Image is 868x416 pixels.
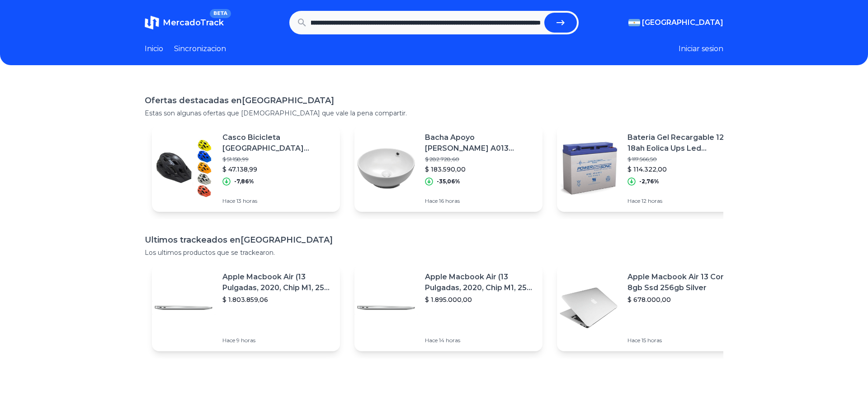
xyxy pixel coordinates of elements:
[354,276,418,339] img: Featured image
[627,165,738,174] p: $ 114.322,00
[679,43,723,54] button: Iniciar sesion
[152,264,340,351] a: Featured imageApple Macbook Air (13 Pulgadas, 2020, Chip M1, 256 Gb De Ssd, 8 Gb De Ram) - Plata$...
[145,248,723,257] p: Los ultimos productos que se trackearon.
[145,43,163,54] a: Inicio
[210,9,231,18] span: BETA
[145,234,723,246] h1: Ultimos trackeados en [GEOGRAPHIC_DATA]
[222,272,333,293] p: Apple Macbook Air (13 Pulgadas, 2020, Chip M1, 256 Gb De Ssd, 8 Gb De Ram) - Plata
[222,197,333,205] p: Hace 13 horas
[354,125,542,212] a: Featured imageBacha Apoyo [PERSON_NAME] A013 Redonda 42cm Diámetro Porcelana Acabado Esmaltado Co...
[163,18,224,28] span: MercadoTrack
[152,276,215,339] img: Featured image
[222,295,333,304] p: $ 1.803.859,06
[557,137,620,200] img: Featured image
[425,165,535,174] p: $ 183.590,00
[627,295,738,304] p: $ 678.000,00
[425,295,535,304] p: $ 1.895.000,00
[174,43,226,54] a: Sincronizacion
[425,337,535,344] p: Hace 14 horas
[145,109,723,118] p: Estas son algunas ofertas que [DEMOGRAPHIC_DATA] que vale la pena compartir.
[627,156,738,163] p: $ 117.566,50
[354,137,418,200] img: Featured image
[152,137,215,200] img: Featured image
[425,197,535,205] p: Hace 16 horas
[642,17,723,28] span: [GEOGRAPHIC_DATA]
[425,156,535,163] p: $ 282.728,60
[145,15,224,30] a: MercadoTrackBETA
[425,132,535,154] p: Bacha Apoyo [PERSON_NAME] A013 Redonda 42cm Diámetro Porcelana Acabado Esmaltado Color Blanco
[425,272,535,293] p: Apple Macbook Air (13 Pulgadas, 2020, Chip M1, 256 Gb De Ssd, 8 Gb De Ram) - Plata
[639,178,659,185] p: -2,76%
[557,125,745,212] a: Featured imageBateria Gel Recargable 12v 18ah Eolica Ups Led Powersonic$ 117.566,50$ 114.322,00-2...
[557,276,620,339] img: Featured image
[152,125,340,212] a: Featured imageCasco Bicicleta [GEOGRAPHIC_DATA] [GEOGRAPHIC_DATA] 3 + Luz Trasera M$ 51.158,99$ 4...
[145,15,159,30] img: MercadoTrack
[222,165,333,174] p: $ 47.138,99
[627,197,738,205] p: Hace 12 horas
[627,337,738,344] p: Hace 15 horas
[222,132,333,154] p: Casco Bicicleta [GEOGRAPHIC_DATA] [GEOGRAPHIC_DATA] 3 + Luz Trasera M
[145,94,723,107] h1: Ofertas destacadas en [GEOGRAPHIC_DATA]
[628,17,723,28] button: [GEOGRAPHIC_DATA]
[627,132,738,154] p: Bateria Gel Recargable 12v 18ah Eolica Ups Led Powersonic
[222,156,333,163] p: $ 51.158,99
[437,178,460,185] p: -35,06%
[627,272,738,293] p: Apple Macbook Air 13 Core I5 8gb Ssd 256gb Silver
[234,178,254,185] p: -7,86%
[557,264,745,351] a: Featured imageApple Macbook Air 13 Core I5 8gb Ssd 256gb Silver$ 678.000,00Hace 15 horas
[222,337,333,344] p: Hace 9 horas
[354,264,542,351] a: Featured imageApple Macbook Air (13 Pulgadas, 2020, Chip M1, 256 Gb De Ssd, 8 Gb De Ram) - Plata$...
[628,19,640,26] img: Argentina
